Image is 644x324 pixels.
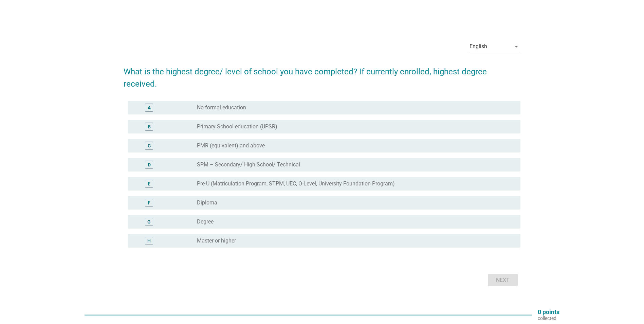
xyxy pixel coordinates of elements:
[148,180,150,187] div: E
[197,123,277,130] label: Primary School education (UPSR)
[538,309,559,315] p: 0 points
[147,237,151,245] div: H
[148,142,151,149] div: C
[148,123,151,130] div: B
[197,161,300,168] label: SPM – Secondary/ High School/ Technical
[197,199,217,206] label: Diploma
[197,180,395,187] label: Pre-U (Matriculation Program, STPM, UEC, O-Level, University Foundation Program)
[538,315,559,321] p: collected
[147,218,151,226] div: G
[197,237,236,244] label: Master or higher
[148,104,151,111] div: A
[148,199,150,206] div: F
[512,42,520,51] i: arrow_drop_down
[197,142,265,149] label: PMR (equivalent) and above
[470,43,487,50] div: English
[197,218,214,225] label: Degree
[148,161,151,168] div: D
[124,59,520,90] h2: What is the highest degree/ level of school you have completed? If currently enrolled, highest de...
[197,104,246,111] label: No formal education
